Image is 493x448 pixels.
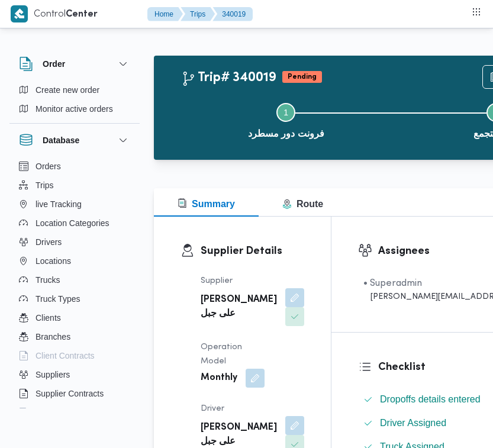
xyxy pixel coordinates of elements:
b: Pending [288,73,317,80]
span: Dropoffs details entered [380,392,481,407]
button: Home [147,7,183,21]
button: 340019 [212,7,253,21]
span: Driver Assigned [380,416,446,430]
span: Devices [36,405,65,420]
h3: Order [43,57,65,71]
button: Client Contracts [14,346,135,365]
button: Create new order [14,80,135,99]
span: Supplier [201,277,233,285]
button: Supplier Contracts [14,384,135,403]
b: Monthly [201,371,237,385]
span: فرونت دور مسطرد [248,127,324,141]
b: [PERSON_NAME] على جبل [201,293,277,321]
span: Monitor active orders [36,102,113,116]
h3: Supplier Details [201,243,304,259]
button: Clients [14,308,135,327]
iframe: chat widget [12,401,50,436]
button: Orders [14,157,135,176]
span: Truck Types [36,292,80,306]
div: Database [9,157,140,413]
button: Truck Types [14,289,135,308]
h2: Trip# 340019 [181,70,276,86]
button: Devices [14,403,135,422]
button: Order [19,57,130,71]
h3: Database [43,133,79,147]
div: Order [9,80,140,123]
span: Trips [36,178,54,192]
span: live Tracking [36,197,82,211]
span: Trucks [36,273,60,287]
button: Database [19,133,130,147]
span: 1 [283,108,288,117]
span: Driver [201,405,224,412]
span: Route [282,199,323,209]
span: Suppliers [36,368,70,382]
button: Drivers [14,233,135,252]
button: Trips [181,7,215,21]
span: Drivers [36,235,62,249]
b: Center [66,10,98,19]
button: Locations [14,252,135,270]
button: Monitor active orders [14,99,135,118]
span: Summary [178,199,235,209]
span: Locations [36,254,71,268]
button: Branches [14,327,135,346]
span: Pending [282,71,322,83]
span: Branches [36,330,70,344]
img: X8yXhbKr1z7QwAAAABJRU5ErkJggg== [11,5,28,22]
button: live Tracking [14,195,135,214]
span: Dropoffs details entered [380,394,481,404]
span: Orders [36,159,61,173]
span: Create new order [36,83,99,97]
button: Trips [14,176,135,195]
button: Suppliers [14,365,135,384]
span: Driver Assigned [380,418,446,428]
button: فرونت دور مسطرد [181,89,391,150]
span: Supplier Contracts [36,386,104,401]
span: Operation Model [201,343,242,365]
button: Trucks [14,270,135,289]
span: Client Contracts [36,349,95,363]
span: Location Categories [36,216,109,230]
span: Clients [36,311,61,325]
button: Location Categories [14,214,135,233]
